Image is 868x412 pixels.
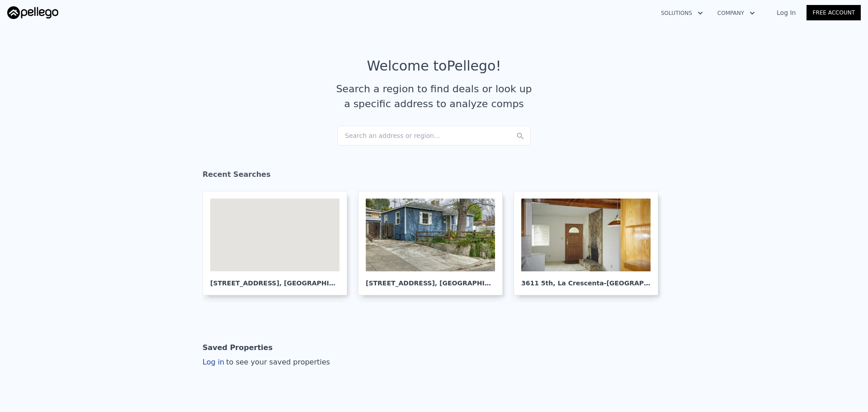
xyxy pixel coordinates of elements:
[521,271,651,288] div: 3611 5th , La Crescenta-[GEOGRAPHIC_DATA]
[766,8,807,17] a: Log In
[514,191,665,295] a: 3611 5th, La Crescenta-[GEOGRAPHIC_DATA]
[203,191,354,295] a: Map [STREET_ADDRESS], [GEOGRAPHIC_DATA]
[203,357,330,368] div: Log in
[654,5,710,21] button: Solutions
[203,339,273,357] div: Saved Properties
[210,271,340,288] div: [STREET_ADDRESS] , [GEOGRAPHIC_DATA]
[807,5,861,20] a: Free Account
[210,199,340,271] div: Map
[337,126,531,146] div: Search an address or region...
[710,5,762,21] button: Company
[358,191,510,295] a: [STREET_ADDRESS], [GEOGRAPHIC_DATA]
[7,6,58,19] img: Pellego
[333,81,535,111] div: Search a region to find deals or look up a specific address to analyze comps
[367,58,501,74] div: Welcome to Pellego !
[224,358,330,366] span: to see your saved properties
[203,162,665,191] div: Recent Searches
[366,271,495,288] div: [STREET_ADDRESS] , [GEOGRAPHIC_DATA]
